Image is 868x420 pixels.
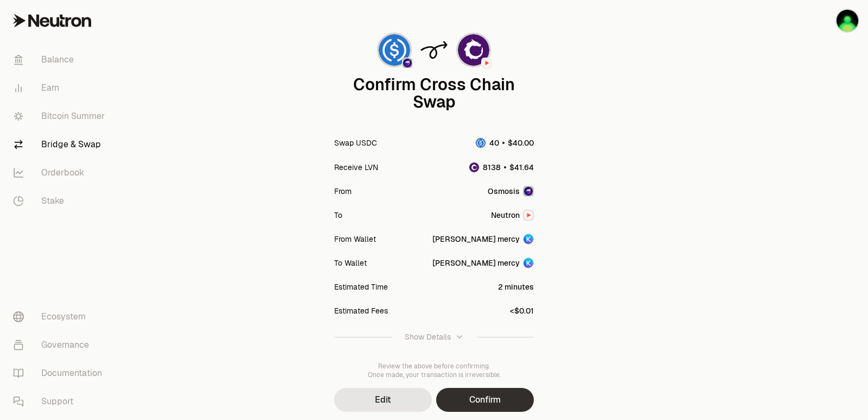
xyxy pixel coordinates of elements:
a: Orderbook [4,159,117,187]
div: Confirm Cross Chain Swap [334,76,534,111]
a: Documentation [4,359,117,387]
div: To [334,210,342,221]
a: Stake [4,187,117,215]
div: <$0.01 [510,305,534,316]
div: From Wallet [334,234,376,245]
a: Balance [4,46,117,74]
div: [PERSON_NAME] mercy [432,234,520,245]
div: From [334,186,352,197]
img: USDC Logo [476,138,486,148]
div: Review the above before confirming. Once made, your transaction is irreversible. [334,362,534,379]
div: Receive LVN [334,162,378,173]
button: Show Details [334,323,534,351]
img: LVN Logo [458,34,489,66]
a: Bitcoin Summer [4,102,117,130]
a: Governance [4,331,117,359]
div: To Wallet [334,258,367,268]
div: Estimated Fees [334,305,388,316]
div: Show Details [405,331,451,342]
button: Edit [334,388,432,412]
div: Swap USDC [334,137,377,148]
div: Estimated Time [334,281,388,292]
img: sandy mercy [837,10,858,32]
img: LVN Logo [469,162,479,172]
button: Confirm [436,388,534,412]
span: Neutron [491,210,520,221]
img: Neutron Logo [524,211,533,220]
div: 2 minutes [498,281,534,292]
a: Ecosystem [4,303,117,331]
button: [PERSON_NAME] mercyAccount Image [432,258,534,268]
a: Bridge & Swap [4,130,117,159]
a: Support [4,387,117,416]
img: Neutron Logo [482,59,491,67]
img: Osmosis Logo [524,187,533,196]
img: Account Image [524,258,533,268]
span: Osmosis [488,186,520,197]
button: [PERSON_NAME] mercyAccount Image [432,234,534,245]
img: Account Image [524,234,533,244]
div: [PERSON_NAME] mercy [432,258,520,268]
img: Osmosis Logo [403,59,412,67]
img: USDC Logo [379,34,410,66]
a: Earn [4,74,117,102]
